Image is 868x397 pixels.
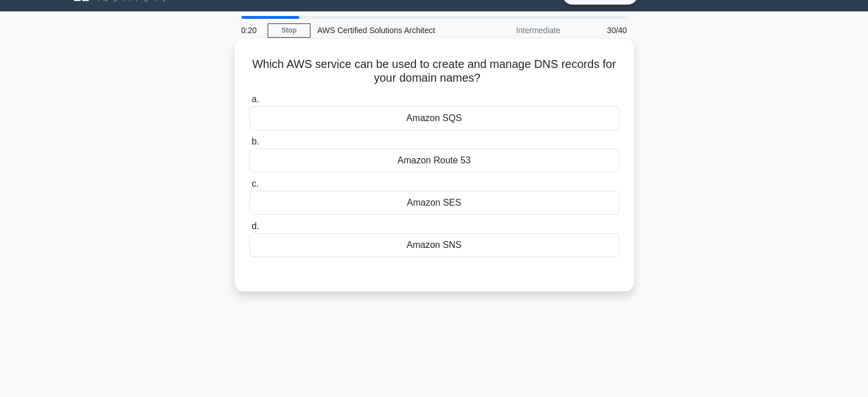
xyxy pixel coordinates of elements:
span: c. [252,179,259,189]
h5: Which AWS service can be used to create and manage DNS records for your domain names? [248,57,620,86]
span: b. [252,137,259,146]
div: Amazon SNS [249,233,619,257]
div: 30/40 [567,19,634,42]
a: Stop [268,23,310,38]
div: Amazon SES [249,191,619,215]
div: 0:20 [235,19,268,42]
span: d. [252,221,259,231]
div: AWS Certified Solutions Architect [310,19,467,42]
div: Amazon Route 53 [249,149,619,173]
div: Intermediate [467,19,567,42]
div: Amazon SQS [249,106,619,130]
span: a. [252,94,259,104]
